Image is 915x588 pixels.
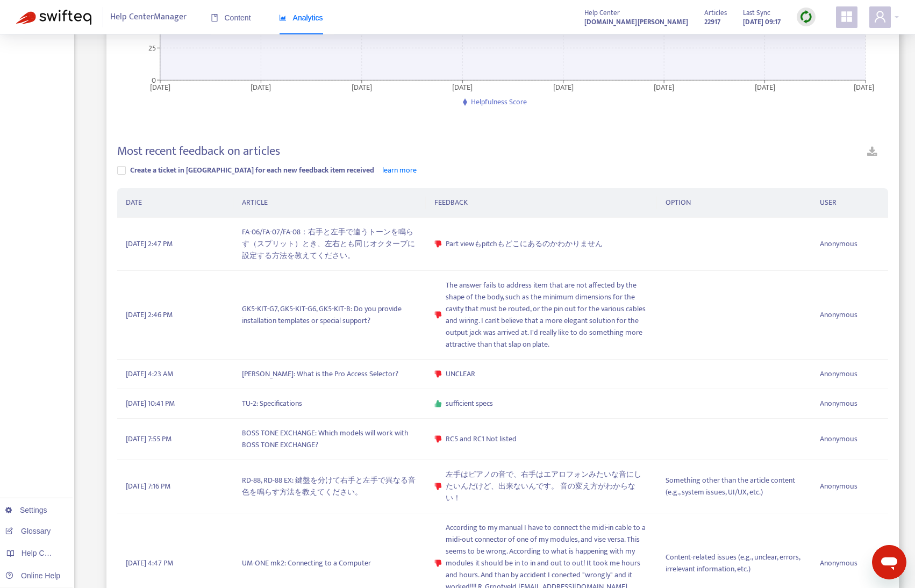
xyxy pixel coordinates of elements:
[211,13,251,22] span: Content
[704,7,727,19] span: Articles
[233,460,426,513] td: RD-88, RD-88 EX: 鍵盤を分けて右手と左手で異なる音色を鳴らす方法を教えてください。
[434,400,442,407] span: like
[446,368,475,380] span: UNCLEAR
[874,10,887,23] span: user
[755,81,775,93] tspan: [DATE]
[130,164,374,176] span: Create a ticket in [GEOGRAPHIC_DATA] for each new feedback item received
[840,10,853,23] span: appstore
[233,419,426,460] td: BOSS TONE EXCHANGE: Which models will work with BOSS TONE EXCHANGE?
[446,279,648,350] span: The answer fails to address item that are not affected by the shape of the body, such as the mini...
[22,549,66,557] span: Help Centers
[471,96,527,108] span: Helpfulness Score
[233,360,426,389] td: [PERSON_NAME]: What is the Pro Access Selector?
[446,398,493,410] span: sufficient specs
[434,560,442,567] span: dislike
[434,311,442,319] span: dislike
[799,10,813,24] img: sync.dc5367851b00ba804db3.png
[811,188,888,218] th: USER
[584,7,620,19] span: Help Center
[854,81,874,93] tspan: [DATE]
[382,164,417,176] a: learn more
[126,557,173,569] span: [DATE] 4:47 PM
[16,10,91,25] img: Swifteq
[446,433,517,445] span: RC5 and RC1 Not listed
[126,398,175,410] span: [DATE] 10:41 PM
[446,469,648,504] span: 左手はピアノの音で、右手はエアロフォンみたいな音にしたいんだけど、出来ないんです。 音の変え方がわからない！
[446,238,603,250] span: Part viewもpitchもどこにあるのかわかりません
[820,433,857,445] span: Anonymous
[126,433,171,445] span: [DATE] 7:55 PM
[453,81,473,93] tspan: [DATE]
[5,527,51,535] a: Glossary
[148,42,156,54] tspan: 25
[279,14,287,21] span: area-chart
[233,188,426,218] th: ARTICLE
[5,506,47,514] a: Settings
[434,435,442,443] span: dislike
[553,81,574,93] tspan: [DATE]
[110,7,187,27] span: Help Center Manager
[150,81,170,93] tspan: [DATE]
[434,370,442,378] span: dislike
[820,398,857,410] span: Anonymous
[820,238,857,250] span: Anonymous
[126,309,173,321] span: [DATE] 2:46 PM
[233,389,426,419] td: TU-2: Specifications
[820,309,857,321] span: Anonymous
[352,81,372,93] tspan: [DATE]
[117,144,280,159] h4: Most recent feedback on articles
[251,81,271,93] tspan: [DATE]
[152,74,156,86] tspan: 0
[872,545,906,579] iframe: メッセージングウィンドウを開くボタン
[743,7,770,19] span: Last Sync
[126,238,173,250] span: [DATE] 2:47 PM
[233,271,426,360] td: GK5-KIT-G7, GK5-KIT-G6, GK5-KIT-B: Do you provide installation templates or special support?
[5,571,60,580] a: Online Help
[820,481,857,492] span: Anonymous
[211,14,218,21] span: book
[126,368,173,380] span: [DATE] 4:23 AM
[233,218,426,271] td: FA-06/FA-07/FA-08：右手と左手で違うトーンを鳴らす（スプリット）とき、左右とも同じオクターブに設定する方法を教えてください。
[279,13,323,22] span: Analytics
[743,16,781,28] strong: [DATE] 09:17
[434,240,442,248] span: dislike
[117,188,233,218] th: DATE
[654,81,675,93] tspan: [DATE]
[657,188,811,218] th: OPTION
[434,483,442,490] span: dislike
[666,475,803,498] span: Something other than the article content (e.g., system issues, UI/UX, etc.)
[820,557,857,569] span: Anonymous
[126,481,170,492] span: [DATE] 7:16 PM
[666,551,803,575] span: Content-related issues (e.g., unclear, errors, irrelevant information, etc.)
[584,16,688,28] a: [DOMAIN_NAME][PERSON_NAME]
[426,188,657,218] th: FEEDBACK
[704,16,720,28] strong: 22917
[820,368,857,380] span: Anonymous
